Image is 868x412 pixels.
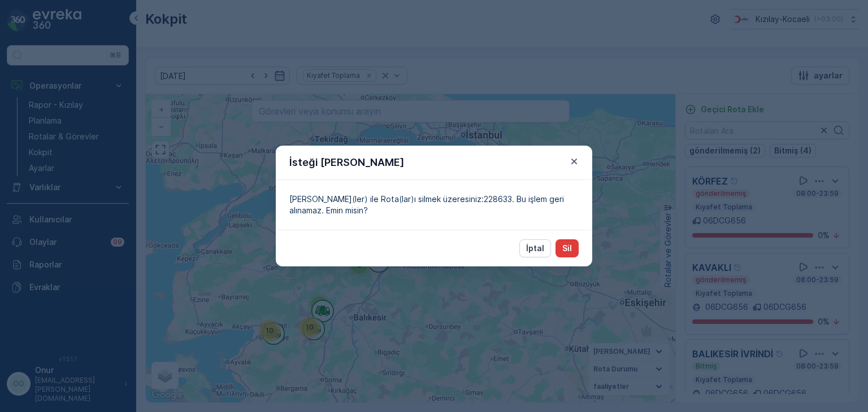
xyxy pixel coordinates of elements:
p: İptal [526,243,544,254]
button: Sil [555,239,579,257]
button: İptal [519,239,551,257]
p: İsteği [PERSON_NAME] [289,155,404,170]
p: Sil [562,243,572,254]
p: [PERSON_NAME](ler) ile Rota(lar)ı silmek üzeresiniz:228633. Bu işlem geri alınamaz. Emin misin? [289,194,579,216]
